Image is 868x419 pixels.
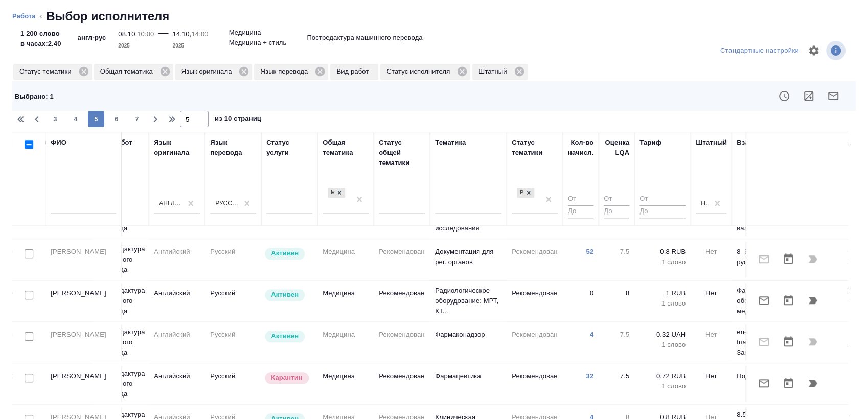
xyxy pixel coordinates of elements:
[67,111,84,127] button: 4
[19,66,75,77] p: Статус тематики
[512,137,558,158] div: Статус тематики
[317,324,374,360] td: Медицина
[25,374,33,382] input: Выбери исполнителей, чтобы отправить приглашение на работу
[118,30,137,38] p: 08.10,
[802,38,826,63] span: Настроить таблицу
[271,373,303,383] p: Карантин
[639,205,686,218] input: До
[751,371,776,395] button: Отправить предложение о работе
[98,244,144,275] p: Постредактура машинного перевода
[772,84,796,108] button: Показать доступность исполнителя
[98,368,144,399] p: Постредактура машинного перевода
[599,283,634,319] td: 8
[158,25,168,51] div: —
[821,84,846,108] button: Отправить предложение о работе
[380,64,470,80] div: Статус исполнителя
[25,291,33,299] input: Выбери исполнителей, чтобы отправить приглашение на работу
[796,84,821,108] button: Рассчитать маржинальность заказа
[271,290,299,300] p: Активен
[215,112,261,127] span: из 10 страниц
[149,283,205,319] td: Английский
[737,137,860,148] div: Взаимодействие и доп. информация
[191,30,208,38] p: 14:00
[149,242,205,277] td: Английский
[205,242,261,277] td: Русский
[100,66,156,77] p: Общая тематика
[478,66,510,77] p: Штатный
[801,371,825,395] button: Продолжить
[266,137,312,158] div: Статус услуги
[639,247,686,257] p: 0.8 RUB
[307,33,422,43] p: Постредактура машинного перевода
[599,242,634,277] td: 7.5
[801,288,825,313] button: Продолжить
[586,248,593,255] a: 52
[173,30,192,38] p: 14.10,
[108,114,125,124] span: 6
[590,331,593,338] a: 4
[751,288,776,313] button: Отправить предложение о работе
[374,366,430,402] td: Рекомендован
[507,283,563,319] td: Рекомендован
[45,242,122,277] td: [PERSON_NAME]
[46,8,169,25] h2: Выбор исполнителя
[374,242,430,277] td: Рекомендован
[604,193,629,206] input: От
[776,288,801,313] button: Открыть календарь загрузки
[45,283,122,319] td: [PERSON_NAME]
[516,187,535,199] div: Рекомендован
[639,137,661,148] div: Тариф
[507,242,563,277] td: Рекомендован
[215,199,239,207] div: Русский
[435,371,501,381] p: Фармацевтика
[776,330,801,354] button: Открыть календарь загрузки
[317,242,374,277] td: Медицина
[599,324,634,360] td: 7.5
[20,29,61,39] p: 1 200 слово
[205,366,261,402] td: Русский
[374,324,430,360] td: Рекомендован
[435,247,501,267] p: Документация для рег. органов
[691,242,732,277] td: Нет
[586,372,593,380] a: 32
[205,324,261,360] td: Русский
[639,298,686,309] p: 1 слово
[94,64,173,80] div: Общая тематика
[507,324,563,360] td: Рекомендован
[25,249,33,258] input: Выбери исполнителей, чтобы отправить приглашение на работу
[691,324,732,360] td: Нет
[599,366,634,402] td: 7.5
[328,188,334,198] div: Медицина
[12,12,36,20] a: Работа
[435,286,501,316] p: Радиологическое оборудование: МРТ, КТ...
[159,199,182,207] div: Английский
[604,137,629,158] div: Оценка LQA
[317,283,374,319] td: Медицина
[25,332,33,341] input: Выбери исполнителей, чтобы отправить приглашение на работу
[568,193,593,206] input: От
[336,66,372,77] p: Вид работ
[108,111,125,127] button: 6
[701,199,709,207] div: Нет
[129,111,145,127] button: 7
[435,330,501,340] p: Фармаконадзор
[229,28,261,38] p: Медицина
[51,137,66,148] div: ФИО
[45,324,122,360] td: [PERSON_NAME]
[323,137,369,158] div: Общая тематика
[149,366,205,402] td: Английский
[317,366,374,402] td: Медицина
[137,30,154,38] p: 10:00
[129,114,145,124] span: 7
[47,111,63,127] button: 3
[776,371,801,395] button: Открыть календарь загрузки
[776,247,801,271] button: Открыть календарь загрузки
[639,381,686,391] p: 1 слово
[568,137,593,158] div: Кол-во начисл.
[639,330,686,340] p: 0.32 UAH
[12,8,856,25] nav: breadcrumb
[40,11,42,21] li: ‹
[435,137,466,148] div: Тематика
[260,66,311,77] p: Язык перевода
[639,340,686,350] p: 1 слово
